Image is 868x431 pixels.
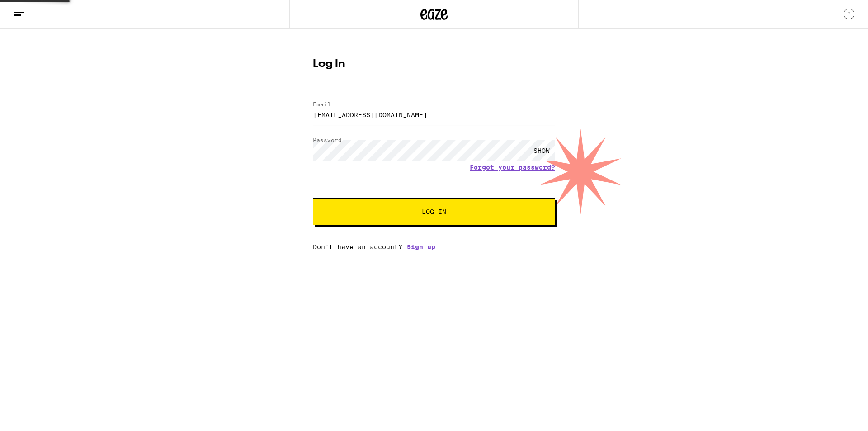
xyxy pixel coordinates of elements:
a: Forgot your password? [470,164,555,171]
label: Email [313,101,331,107]
span: Log In [422,208,446,215]
button: Log In [313,198,555,225]
h1: Log In [313,59,555,70]
div: SHOW [528,140,555,161]
div: Don't have an account? [313,243,555,251]
a: Sign up [407,243,435,251]
input: Email [313,104,555,125]
label: Password [313,137,342,143]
